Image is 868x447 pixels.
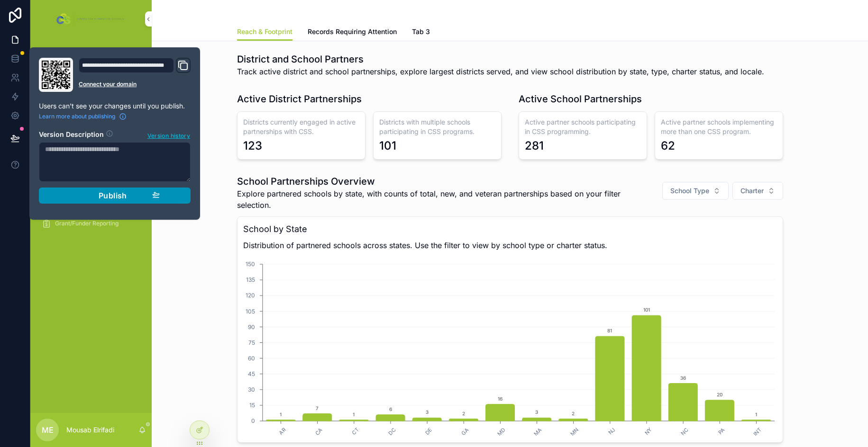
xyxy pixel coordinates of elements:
h3: Districts with multiple schools participating in CSS programs. [379,117,495,136]
tspan: 135 [246,276,255,283]
span: Version history [147,130,190,140]
text: 7 [316,405,319,411]
tspan: 105 [245,308,255,315]
tspan: 0 [251,417,255,424]
tspan: 45 [247,370,255,377]
span: Publish [99,191,127,200]
text: 1 [280,411,282,417]
div: chart [243,255,777,437]
button: Select Button [732,182,783,200]
img: App logo [55,11,127,27]
text: 101 [643,307,649,313]
text: 2 [572,411,575,416]
a: Reach & Footprint [237,23,292,41]
div: Domain and Custom Link [79,58,191,92]
text: 3 [535,409,538,415]
span: Reach & Footprint [237,27,292,36]
text: GA [460,427,470,437]
text: MD [496,427,507,438]
text: NJ [607,427,616,436]
h3: Districts currently engaged in active partnerships with CSS. [243,117,359,136]
div: scrollable content [30,38,152,244]
text: MN [569,427,580,438]
span: Grant/Funder Reporting [55,220,119,227]
a: Tab 3 [412,23,430,42]
span: Explore partnered schools by state, with counts of total, new, and veteran partnerships based on ... [237,188,652,211]
tspan: 150 [245,260,255,268]
h1: School Partnerships Overview [237,175,652,188]
text: CT [350,427,360,437]
text: 6 [389,406,392,412]
h1: Active School Partnerships [519,92,642,106]
span: School Type [670,186,709,196]
text: 16 [498,396,503,402]
h2: Version Description [39,130,104,140]
tspan: 75 [248,339,255,346]
a: Learn more about publishing [39,113,127,120]
text: 3 [425,409,428,415]
text: NY [643,426,653,436]
tspan: 30 [247,386,255,393]
text: 2 [462,411,465,416]
a: Records Requiring Attention [308,23,397,42]
text: 81 [607,328,612,333]
div: 123 [243,138,262,153]
span: Charter [740,186,764,196]
tspan: 60 [247,355,255,362]
h1: District and School Partners [237,53,764,66]
a: Home [36,45,146,62]
div: 101 [379,138,396,153]
text: NC [679,427,689,437]
tspan: 90 [247,323,255,331]
p: Users can't see your changes until you publish. [39,101,191,111]
h3: School by State [243,223,777,236]
h3: Active partner schools implementing more than one CSS program. [661,117,777,136]
a: Connect your domain [79,80,191,88]
span: Learn more about publishing [39,113,115,120]
text: DC [387,427,397,437]
div: 281 [525,138,544,153]
div: 62 [661,138,675,153]
button: Select Button [662,182,729,200]
text: INT [752,427,763,438]
a: Grant/Funder Reporting [36,215,146,232]
span: Tab 3 [412,27,430,36]
text: 1 [353,411,355,417]
button: Version history [147,130,191,140]
p: Mousab Elrifadi [66,425,114,435]
text: DE [423,427,433,437]
span: Distribution of partnered schools across states. Use the filter to view by school type or charter... [243,240,777,251]
button: Publish [39,188,191,204]
span: Track active district and school partnerships, explore largest districts served, and view school ... [237,66,764,77]
h1: Active District Partnerships [237,92,362,106]
text: 1 [755,411,757,417]
text: 20 [716,392,722,397]
h3: Active partner schools participating in CSS programming. [525,117,641,136]
span: ME [42,424,54,436]
text: AR [277,427,287,437]
text: MA [532,427,543,438]
text: 36 [680,375,685,381]
text: CA [313,427,323,437]
tspan: 15 [249,402,255,409]
span: Records Requiring Attention [308,27,397,36]
text: PA [716,427,726,436]
tspan: 120 [245,292,255,299]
